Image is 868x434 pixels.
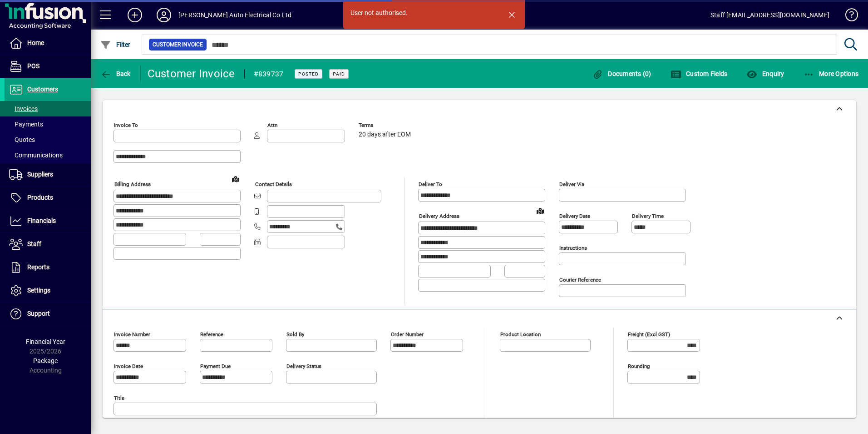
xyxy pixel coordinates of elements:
button: Profile [149,7,178,23]
span: Products [27,194,53,201]
span: Paid [333,71,345,77]
mat-label: Delivery date [559,213,590,219]
mat-label: Invoice number [114,331,150,338]
span: More Options [804,70,859,77]
span: Posted [298,71,319,77]
span: Invoices [9,105,38,112]
a: View on map [228,172,243,186]
mat-label: Delivery time [632,213,664,219]
span: Communications [9,151,63,159]
mat-label: Invoice date [114,363,143,369]
div: Staff [EMAIL_ADDRESS][DOMAIN_NAME] [710,8,829,22]
span: Settings [27,287,50,294]
button: Back [98,66,133,82]
a: View on map [533,203,547,218]
span: Customer Invoice [153,40,203,49]
button: More Options [801,66,861,82]
span: POS [27,62,39,70]
span: Suppliers [27,171,53,178]
span: Filter [100,41,131,48]
mat-label: Attn [267,122,277,128]
span: Support [27,310,50,317]
button: Enquiry [744,66,786,82]
mat-label: Freight (excl GST) [628,331,670,338]
button: Filter [98,36,133,53]
mat-label: Invoice To [114,122,138,128]
a: Suppliers [5,163,91,186]
a: Invoices [5,101,91,116]
span: Quotes [9,136,35,143]
a: Support [5,303,91,325]
div: #839737 [254,67,284,81]
button: Documents (0) [590,66,654,82]
app-page-header-button: Back [91,66,141,82]
a: Communications [5,147,91,163]
div: Customer Invoice [148,66,235,81]
button: Custom Fields [668,66,730,82]
a: Products [5,187,91,209]
span: Package [33,357,58,364]
mat-label: Product location [500,331,541,338]
span: Custom Fields [671,70,728,77]
span: Back [100,70,131,77]
a: Financials [5,210,91,232]
span: Documents (0) [592,70,651,77]
a: Staff [5,233,91,256]
a: Reports [5,256,91,279]
a: Home [5,32,91,55]
span: Enquiry [746,70,784,77]
mat-label: Payment due [200,363,231,369]
a: Quotes [5,132,91,147]
mat-label: Deliver via [559,181,584,187]
mat-label: Instructions [559,245,587,251]
button: Add [120,7,149,23]
span: Financial Year [26,338,65,345]
mat-label: Courier Reference [559,277,601,283]
mat-label: Rounding [628,363,650,369]
mat-label: Reference [200,331,223,338]
span: Financials [27,217,56,224]
a: Knowledge Base [838,2,857,31]
mat-label: Deliver To [419,181,442,187]
span: 20 days after EOM [359,131,411,138]
span: Payments [9,121,43,128]
a: Payments [5,116,91,132]
span: Reports [27,263,49,271]
mat-label: Order number [391,331,424,338]
mat-label: Delivery status [286,363,321,369]
mat-label: Sold by [286,331,304,338]
a: Settings [5,279,91,302]
a: POS [5,55,91,78]
mat-label: Title [114,395,124,401]
span: Staff [27,240,41,247]
span: Customers [27,86,58,93]
div: [PERSON_NAME] Auto Electrical Co Ltd [178,8,291,22]
span: Home [27,39,44,46]
span: Terms [359,122,413,128]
